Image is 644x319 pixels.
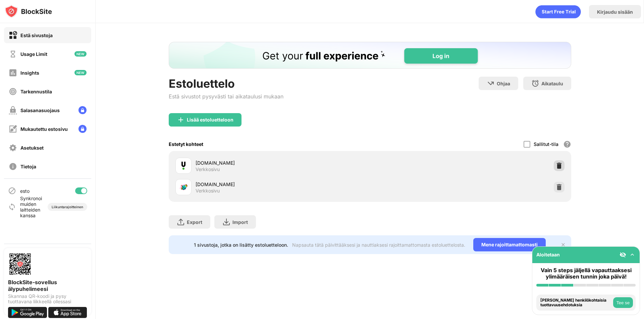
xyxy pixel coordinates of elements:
img: favicons [179,162,187,170]
img: about-off.svg [9,162,17,171]
div: Estoluettelo [169,77,283,90]
div: BlockSite-sovellus älypuhelimeesi [8,279,87,292]
div: Mene rajoittamattomasti [473,238,546,251]
div: Aloitetaan [536,252,560,257]
img: sync-icon.svg [8,203,16,211]
div: Vain 5 steps jäljellä vapauttaaksesi ylimääräisen tunnin joka päivä! [536,267,636,280]
div: Estä sivustot pysyvästi tai aikataulusi mukaan [169,93,283,100]
iframe: Banner [169,42,571,69]
div: Tarkennustila [20,89,52,94]
div: Estä sivustoja [20,32,53,38]
div: animation [535,5,581,18]
img: block-on.svg [9,31,17,39]
div: Insights [20,70,39,76]
div: 1 sivustoja, jotka on lisätty estoluetteloon. [194,242,288,248]
img: settings-off.svg [9,144,17,152]
div: [DOMAIN_NAME] [196,159,370,166]
div: Import [232,219,248,225]
div: Estetyt kohteet [169,141,203,147]
div: Sallitut-tila [534,141,558,147]
div: Synkronoi muiden laitteiden kanssa [20,195,48,218]
div: [PERSON_NAME] henkilökohtaisia tuottavuusehdotuksia [540,298,611,308]
div: esto [20,188,30,194]
div: Ohjaa [497,81,510,86]
img: download-on-the-app-store.svg [48,307,87,318]
img: insights-off.svg [9,69,17,77]
div: Verkkosivu [196,188,220,194]
img: new-icon.svg [74,51,87,57]
div: Tietoja [20,164,36,169]
div: Skannaa QR-koodi ja pysy tuottavana liikkeellä ollessasi [8,294,87,304]
img: customize-block-page-off.svg [9,125,17,133]
img: lock-menu.svg [78,125,87,133]
img: omni-setup-toggle.svg [629,251,636,258]
div: Usage Limit [20,51,47,57]
img: get-it-on-google-play.svg [8,307,47,318]
img: options-page-qr-code.png [8,252,32,276]
div: Liikuntarajoitteinen [52,205,83,209]
img: new-icon.svg [74,70,87,75]
img: blocking-icon.svg [8,187,16,195]
img: lock-menu.svg [78,106,87,114]
img: focus-off.svg [9,87,17,96]
div: Lisää estoluetteloon [187,117,233,123]
img: favicons [179,183,187,191]
img: eye-not-visible.svg [620,251,626,258]
button: Tee se [613,297,633,308]
img: password-protection-off.svg [9,106,17,114]
div: Salasanasuojaus [20,107,60,113]
div: Kirjaudu sisään [597,9,633,15]
div: Napsauta tätä päivittääksesi ja nauttiaksesi rajoittamattomasta estoluettelosta. [292,242,465,248]
div: [DOMAIN_NAME] [196,181,370,188]
div: Mukautettu estosivu [20,126,68,132]
div: Verkkosivu [196,166,220,172]
div: Asetukset [20,145,44,151]
img: time-usage-off.svg [9,50,17,58]
div: Aikataulu [541,81,563,86]
div: Export [187,219,202,225]
img: x-button.svg [560,242,566,247]
img: logo-blocksite.svg [5,5,52,18]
